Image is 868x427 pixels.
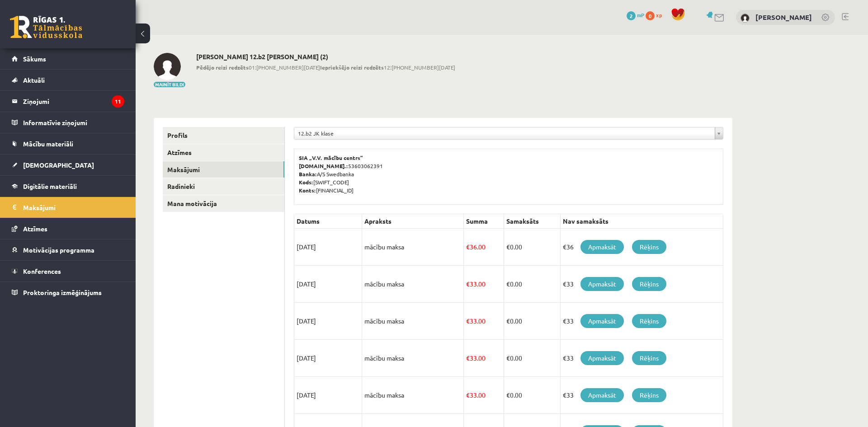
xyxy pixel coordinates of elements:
[12,133,124,154] a: Mācību materiāli
[464,266,504,303] td: 33.00
[12,70,124,90] a: Aktuāli
[627,11,636,20] span: 2
[12,261,124,282] a: Konferences
[646,11,655,20] span: 0
[464,303,504,340] td: 33.00
[504,303,560,340] td: 0.00
[741,14,750,23] img: Timofejs Nazarovs
[12,48,124,69] a: Sākums
[196,63,455,71] span: 01:[PHONE_NUMBER][DATE] 12:[PHONE_NUMBER][DATE]
[632,240,666,254] a: Rēķins
[362,229,464,266] td: mācību maksa
[12,155,124,175] a: [DEMOGRAPHIC_DATA]
[580,277,624,291] a: Apmaksāt
[580,240,624,254] a: Apmaksāt
[154,53,181,80] img: Timofejs Nazarovs
[23,161,94,169] span: [DEMOGRAPHIC_DATA]
[299,154,363,161] b: SIA „V.V. mācību centrs”
[12,218,124,239] a: Atzīmes
[298,127,711,139] span: 12.b2 JK klase
[560,214,723,229] th: Nav samaksāts
[10,16,82,38] a: Rīgas 1. Tālmācības vidusskola
[163,161,284,178] a: Maksājumi
[196,53,455,61] h2: [PERSON_NAME] 12.b2 [PERSON_NAME] (2)
[580,314,624,328] a: Apmaksāt
[466,243,470,251] span: €
[362,266,464,303] td: mācību maksa
[163,144,284,161] a: Atzīmes
[294,340,362,377] td: [DATE]
[23,55,46,63] span: Sākums
[466,317,470,325] span: €
[506,317,510,325] span: €
[656,11,662,19] span: xp
[632,388,666,402] a: Rēķins
[755,13,812,22] a: [PERSON_NAME]
[560,340,723,377] td: €33
[560,303,723,340] td: €33
[362,214,464,229] th: Apraksts
[23,140,73,148] span: Mācību materiāli
[466,391,470,399] span: €
[506,243,510,251] span: €
[464,340,504,377] td: 33.00
[12,239,124,260] a: Motivācijas programma
[23,182,77,190] span: Digitālie materiāli
[466,354,470,362] span: €
[23,197,124,218] legend: Maksājumi
[560,266,723,303] td: €33
[646,11,666,19] a: 0 xp
[23,91,124,112] legend: Ziņojumi
[506,280,510,288] span: €
[299,162,348,169] b: [DOMAIN_NAME].:
[112,95,124,108] i: 11
[23,288,102,296] span: Proktoringa izmēģinājums
[504,377,560,414] td: 0.00
[580,351,624,365] a: Apmaksāt
[560,377,723,414] td: €33
[506,391,510,399] span: €
[12,112,124,133] a: Informatīvie ziņojumi
[504,229,560,266] td: 0.00
[299,187,316,194] b: Konts:
[466,280,470,288] span: €
[12,176,124,197] a: Digitālie materiāli
[504,266,560,303] td: 0.00
[163,178,284,195] a: Radinieki
[294,377,362,414] td: [DATE]
[632,277,666,291] a: Rēķins
[23,225,47,233] span: Atzīmes
[504,340,560,377] td: 0.00
[299,154,718,194] p: 53603062391 A/S Swedbanka [SWIFT_CODE] [FINANCIAL_ID]
[362,303,464,340] td: mācību maksa
[632,314,666,328] a: Rēķins
[362,340,464,377] td: mācību maksa
[294,229,362,266] td: [DATE]
[294,266,362,303] td: [DATE]
[464,229,504,266] td: 36.00
[163,195,284,212] a: Mana motivācija
[12,282,124,303] a: Proktoringa izmēģinājums
[504,214,560,229] th: Samaksāts
[362,377,464,414] td: mācību maksa
[294,127,723,139] a: 12.b2 JK klase
[464,377,504,414] td: 33.00
[464,214,504,229] th: Summa
[196,64,249,71] b: Pēdējo reizi redzēts
[23,112,124,133] legend: Informatīvie ziņojumi
[637,11,644,19] span: mP
[580,388,624,402] a: Apmaksāt
[294,214,362,229] th: Datums
[294,303,362,340] td: [DATE]
[506,354,510,362] span: €
[320,64,384,71] b: Iepriekšējo reizi redzēts
[12,197,124,218] a: Maksājumi
[299,178,313,186] b: Kods:
[23,246,94,254] span: Motivācijas programma
[12,91,124,112] a: Ziņojumi11
[632,351,666,365] a: Rēķins
[299,170,317,178] b: Banka:
[163,127,284,144] a: Profils
[154,82,185,87] button: Mainīt bildi
[23,267,61,275] span: Konferences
